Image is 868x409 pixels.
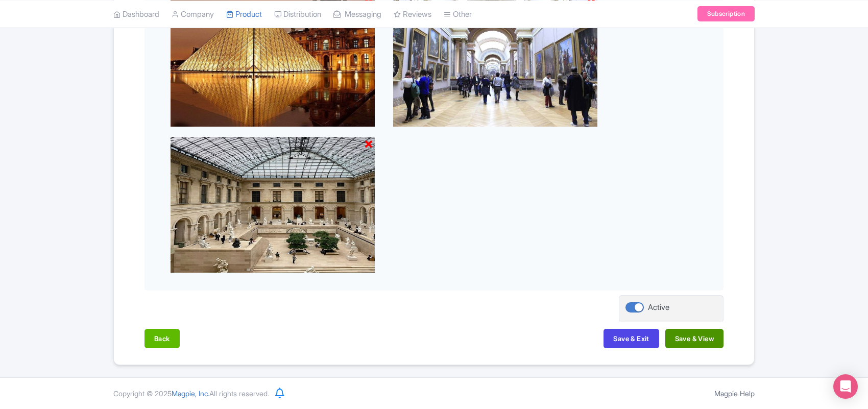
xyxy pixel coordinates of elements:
img: b6ztvzv3rbtsgkdjt0w5.jpg [171,137,375,273]
div: Active [648,302,669,314]
a: Subscription [697,6,755,21]
button: Back [144,329,180,348]
div: Copyright © 2025 All rights reserved. [107,388,275,399]
button: Save & View [665,329,724,348]
a: Magpie Help [714,389,755,398]
button: Save & Exit [604,329,659,348]
span: Magpie, Inc. [172,389,209,398]
div: Open Intercom Messenger [833,374,858,399]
